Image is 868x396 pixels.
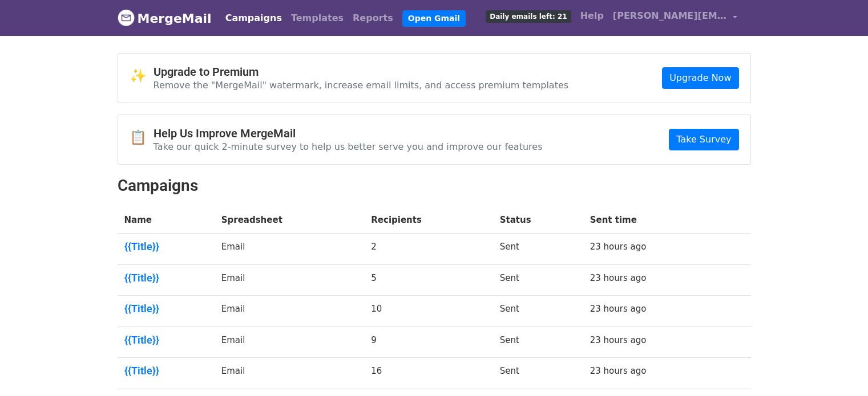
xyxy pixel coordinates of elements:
a: 23 hours ago [590,335,647,345]
td: Email [215,296,365,327]
th: Status [493,207,583,234]
span: ✨ [130,68,154,84]
td: Email [215,264,365,296]
a: Campaigns [221,7,286,30]
a: {{Title}} [124,303,208,315]
td: 5 [364,264,492,296]
td: 16 [364,358,492,389]
img: MergeMail logo [118,9,135,26]
a: Take Survey [669,129,738,150]
td: Email [215,326,365,358]
h2: Campaigns [118,176,751,195]
th: Recipients [364,207,492,234]
th: Spreadsheet [215,207,365,234]
a: 23 hours ago [590,304,647,314]
td: Email [215,358,365,389]
th: Name [118,207,215,234]
a: {{Title}} [124,334,208,346]
a: Templates [286,7,348,30]
th: Sent time [583,207,724,234]
a: MergeMail [118,6,212,30]
a: 23 hours ago [590,242,647,252]
a: Reports [348,7,398,30]
td: Sent [493,264,583,296]
a: Daily emails left: 21 [481,5,575,27]
td: 10 [364,296,492,327]
td: Sent [493,234,583,265]
a: Open Gmail [402,10,466,27]
td: Sent [493,358,583,389]
a: [PERSON_NAME][EMAIL_ADDRESS][DOMAIN_NAME] [608,5,742,31]
a: {{Title}} [124,240,208,253]
a: {{Title}} [124,272,208,284]
td: 9 [364,326,492,358]
p: Remove the "MergeMail" watermark, increase email limits, and access premium templates [154,79,569,91]
a: Upgrade Now [662,67,738,89]
a: {{Title}} [124,365,208,377]
td: 2 [364,234,492,265]
a: Help [576,5,608,27]
h4: Help Us Improve MergeMail [154,126,543,140]
span: 📋 [130,129,154,146]
a: 23 hours ago [590,273,647,283]
span: Daily emails left: 21 [486,10,571,23]
p: Take our quick 2-minute survey to help us better serve you and improve our features [154,141,543,153]
td: Sent [493,296,583,327]
td: Email [215,234,365,265]
a: 23 hours ago [590,366,647,376]
h4: Upgrade to Premium [154,65,569,79]
span: [PERSON_NAME][EMAIL_ADDRESS][DOMAIN_NAME] [613,9,727,23]
td: Sent [493,326,583,358]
